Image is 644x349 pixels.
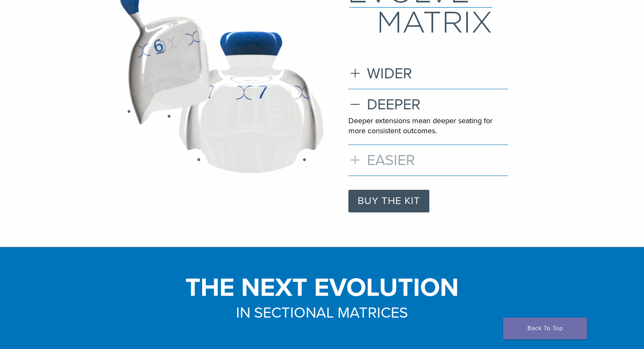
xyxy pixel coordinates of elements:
a: Back To Top [503,318,587,339]
h1: THE NEXT EVOLUTION [20,278,624,298]
a: BUY THE KIT [348,190,429,212]
p: Deeper extensions mean deeper seating for more consistent outcomes. [348,116,508,136]
h3: EASIER [348,151,508,169]
h3: DEEPER [348,96,508,114]
h3: IN SECTIONAL MATRICES [20,303,624,323]
h3: WIDER [348,65,508,83]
